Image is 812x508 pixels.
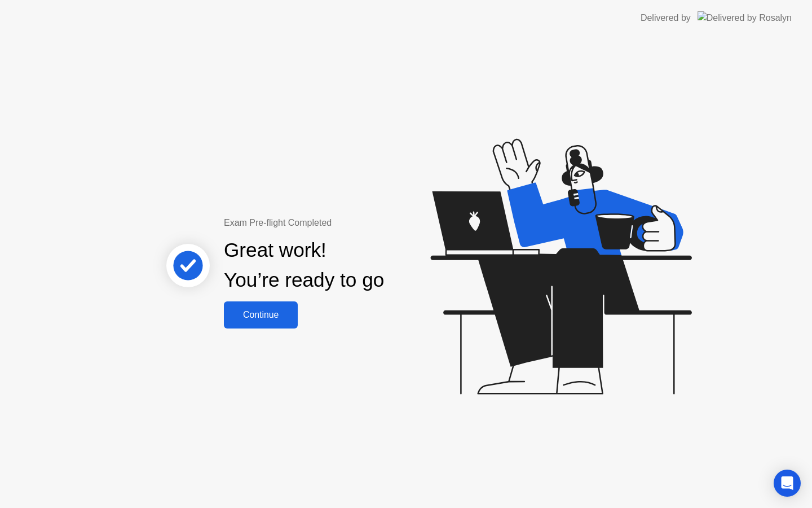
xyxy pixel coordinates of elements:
div: Great work! You’re ready to go [224,235,384,295]
div: Continue [227,310,294,320]
button: Continue [224,301,298,329]
div: Delivered by [641,11,691,25]
div: Exam Pre-flight Completed [224,216,457,230]
img: Delivered by Rosalyn [698,11,792,24]
div: Open Intercom Messenger [774,470,801,497]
